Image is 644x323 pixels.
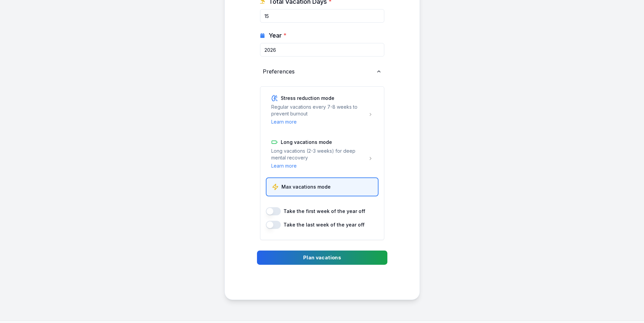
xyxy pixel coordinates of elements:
p: Long vacations (2-3 weeks) for deep mental recovery [271,148,363,161]
label: Take the first week of the year off [283,208,365,215]
span: Long vacations mode [281,140,332,145]
span: Year [269,31,287,40]
span: Preferences [263,67,295,76]
span: Max vacations mode [281,185,331,189]
label: Take the last week of the year off [283,221,365,228]
span: Stress reduction mode [281,96,334,101]
button: Learn more [271,163,297,169]
button: Learn more [271,119,297,125]
button: Plan vacations [257,251,387,265]
p: Regular vacations every 7-8 weeks to prevent burnout [271,104,363,117]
